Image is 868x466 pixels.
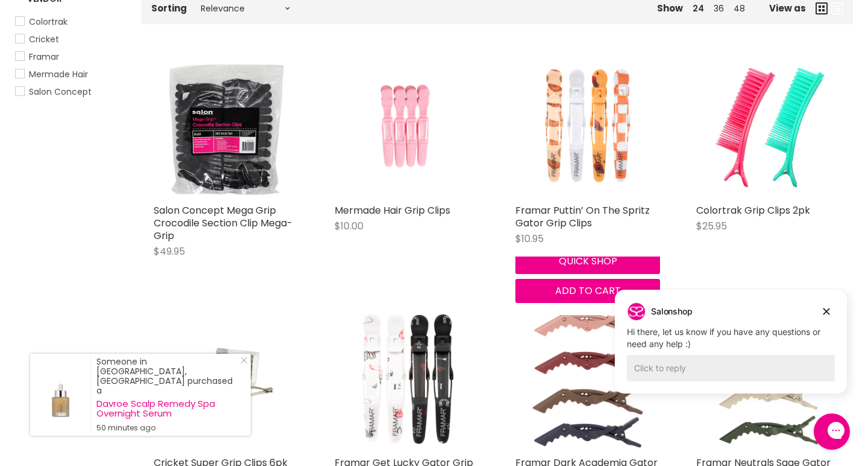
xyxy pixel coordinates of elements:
[29,86,92,98] span: Salon Concept
[236,357,248,369] a: Close Notification
[515,249,660,273] button: Quick shop
[515,203,650,230] a: Framar Puttin’ On The Spritz Gator Grip Clips
[335,219,363,233] span: $10.00
[335,203,450,217] a: Mermade Hair Grip Clips
[15,15,127,28] a: Colortrak
[555,284,621,298] span: Add to cart
[96,357,239,433] div: Someone in [GEOGRAPHIC_DATA], [GEOGRAPHIC_DATA] purchased a
[30,354,90,436] a: Visit product page
[178,305,274,450] img: Cricket Super Grip Clips 6pk
[696,203,810,217] a: Colortrak Grip Clips 2pk
[29,16,68,28] span: Colortrak
[29,51,59,63] span: Framar
[515,53,660,198] img: Framar Puttin’ On The Spritz Gator Grip Clips
[808,409,856,454] iframe: Gorgias live chat messenger
[734,2,745,14] a: 48
[15,85,127,98] a: Salon Concept
[657,2,683,14] span: Show
[151,3,187,13] label: Sorting
[29,68,88,80] span: Mermade Hair
[15,33,127,46] a: Cricket
[769,3,806,13] span: View as
[154,53,298,198] img: Salon Concept Mega Grip Crocodile Section Clip Mega-Grip
[154,244,185,258] span: $49.95
[515,232,544,246] span: $10.95
[515,305,660,450] img: Framar Dark Academia Gator Grip Clips - 4pc
[696,53,841,198] img: Colortrak Grip Clips 2pk
[96,399,239,418] a: Davroe Scalp Remedy Spa Overnight Serum
[693,2,704,14] a: 24
[241,357,248,364] svg: Close Icon
[15,68,127,81] a: Mermade Hair
[335,305,479,450] img: Framar Get Lucky Gator Grip Clip
[714,2,724,14] a: 36
[335,53,479,198] img: Mermade Hair Grip Clips
[15,50,127,63] a: Framar
[606,288,856,412] iframe: Gorgias live chat campaigns
[696,219,727,233] span: $25.95
[154,203,292,243] a: Salon Concept Mega Grip Crocodile Section Clip Mega-Grip
[515,279,660,303] button: Add to cart
[29,33,59,45] span: Cricket
[154,305,298,450] a: Cricket Super Grip Clips 6pk
[96,423,239,433] small: 50 minutes ago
